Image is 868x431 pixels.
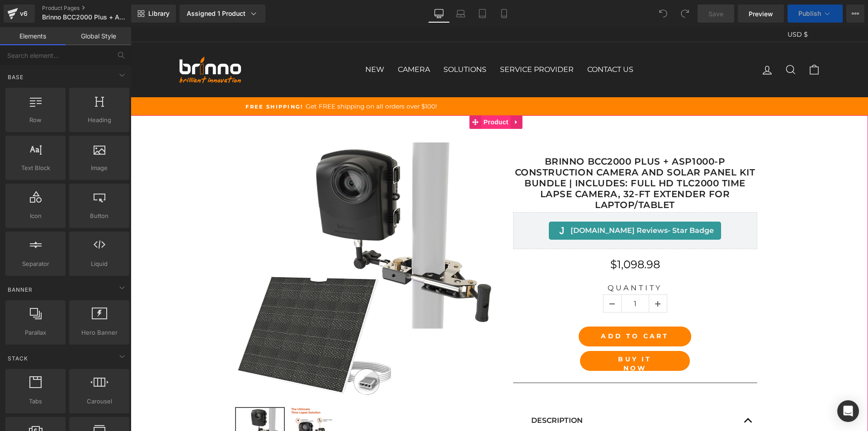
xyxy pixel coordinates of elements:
a: Preview [738,5,784,23]
button: Undo [654,5,672,23]
a: SERVICE PROVIDER [363,33,450,51]
img: Brinno BCC2000 Plus + ASP1000-P Construction Camera and Solar Panel Kit Bundle | Includes: Full H... [158,381,206,427]
ul: Primary [228,33,509,51]
label: Quantity [382,256,627,267]
img: Brinno BCC2000 Plus + ASP1000-P Construction Camera and Solar Panel Kit Bundle | Includes: Full H... [105,381,153,429]
a: Laptop [450,5,472,23]
a: Global Style [66,27,131,45]
span: Hero Banner [72,328,127,337]
span: Carousel [72,397,127,406]
a: New Library [131,5,176,23]
span: Banner [7,285,33,294]
span: Free Shipping! [115,76,172,83]
a: Product Pages [42,5,146,12]
span: Image [72,163,127,173]
span: Save [708,9,723,19]
span: Button [72,211,127,221]
span: Heading [72,115,127,125]
a: Expand / Collapse [380,88,392,102]
span: Row [8,115,63,125]
button: Add To Cart [448,299,560,319]
span: - Star Badge [537,199,583,208]
a: CAMERA [260,33,306,51]
span: [DOMAIN_NAME] Reviews [440,198,583,209]
a: CONTACT US [450,33,509,51]
span: Icon [8,211,63,221]
span: Liquid [72,259,127,269]
button: Buy it now [449,324,559,344]
img: Brinno BCC2000 Plus + ASP1000-P Construction Camera and Solar Panel Kit Bundle | Includes: Full H... [104,115,362,373]
a: NEW [228,33,260,51]
a: Tablet [472,5,493,23]
span: Publish [798,10,821,17]
span: $1,098.98 [480,229,529,246]
span: Preview [749,9,773,19]
button: Publish [788,5,843,23]
img: Brinno USA [48,28,111,57]
span: Tabs [8,397,63,406]
a: SOLUTIONS [306,33,363,51]
span: Text Block [8,163,63,173]
button: Redo [676,5,694,23]
span: Add To Cart [470,305,538,313]
span: Get FREE shipping on all orders over $100! [173,76,307,83]
span: Product [351,88,380,102]
span: Parallax [8,328,63,337]
span: USD $ [657,3,677,12]
div: v6 [18,8,29,19]
span: Library [148,9,170,18]
a: Desktop [428,5,450,23]
span: Separator [8,259,63,269]
div: Open Intercom Messenger [837,400,859,422]
a: Brinno BCC2000 Plus + ASP1000-P Construction Camera and Solar Panel Kit Bundle | Includes: Full H... [382,129,627,183]
p: description [401,388,609,399]
span: Base [7,73,24,81]
div: Assigned 1 Product [187,9,258,18]
span: Brinno BCC2000 Plus + ASP1000-P Construction Camera and Solar Panel Kit Bundle | Includes: Full H... [42,14,129,21]
button: More [846,5,864,23]
a: Mobile [493,5,515,23]
span: Stack [7,354,29,363]
a: v6 [4,5,35,23]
